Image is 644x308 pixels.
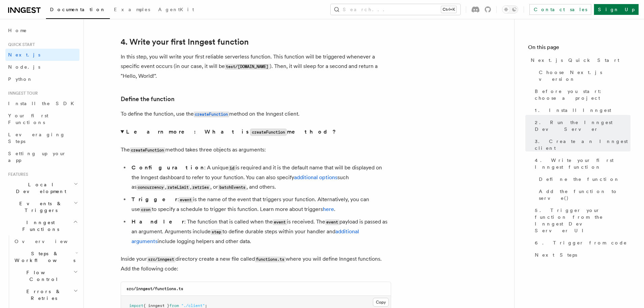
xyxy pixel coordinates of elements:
span: Errors & Retries [12,288,73,302]
span: Setting up your app [8,151,66,163]
span: Choose Next.js version [539,69,630,82]
a: Next Steps [532,249,630,261]
a: Documentation [46,2,110,19]
code: test/[DOMAIN_NAME] [225,64,270,70]
span: Quick start [5,42,35,47]
span: Home [8,27,27,34]
a: Contact sales [529,4,591,15]
code: retries [191,185,210,190]
kbd: Ctrl+K [441,6,456,13]
span: Your first Functions [8,113,48,125]
a: Setting up your app [5,147,79,166]
span: Documentation [50,7,106,12]
code: batchEvents [218,185,246,190]
span: 4. Write your first Inngest function [535,157,630,170]
span: "./client" [181,303,205,308]
code: cron [140,207,152,213]
button: Flow Control [12,266,79,285]
code: event [179,197,193,203]
a: 1. Install Inngest [532,104,630,116]
button: Local Development [5,179,79,197]
button: Events & Triggers [5,197,79,216]
a: additional options [294,174,337,181]
span: Features [5,172,28,177]
button: Search...Ctrl+K [331,4,460,15]
span: Add the function to serve() [539,188,630,202]
code: event [273,219,287,225]
button: Errors & Retries [12,285,79,304]
button: Toggle dark mode [502,5,518,14]
span: Overview [15,239,84,244]
button: Steps & Workflows [12,247,79,266]
a: 2. Run the Inngest Dev Server [532,116,630,135]
li: : The function that is called when the is received. The payload is passed as an argument. Argumen... [129,217,391,246]
p: The method takes three objects as arguments: [121,145,391,155]
span: Steps & Workflows [12,250,75,264]
code: functions.ts [255,257,286,262]
span: ; [205,303,207,308]
li: : is the name of the event that triggers your function. Alternatively, you can use to specify a s... [129,195,391,214]
span: 3. Create an Inngest client [535,138,630,151]
span: 5. Trigger your function from the Inngest Dev Server UI [535,207,630,234]
code: id [229,165,236,171]
code: step [211,229,222,235]
span: from [169,303,179,308]
code: createFunction [130,147,165,153]
a: Sign Up [594,4,639,15]
span: Before you start: choose a project [535,88,630,101]
a: Your first Functions [5,110,79,128]
a: Add the function to serve() [536,185,630,204]
a: Next.js Quick Start [528,54,630,66]
a: 3. Create an Inngest client [532,135,630,154]
span: Python [8,76,33,82]
button: Copy [373,298,389,307]
a: 6. Trigger from code [532,237,630,249]
summary: Learn more: What iscreateFunctionmethod? [121,127,391,137]
a: Define the function [121,94,174,104]
span: Node.js [8,64,40,70]
span: Events & Triggers [5,200,74,214]
a: createFunction [194,111,229,117]
a: Before you start: choose a project [532,85,630,104]
span: AgentKit [158,7,194,12]
strong: Handler [132,218,184,225]
a: here [323,206,334,212]
a: 5. Trigger your function from the Inngest Dev Server UI [532,204,630,237]
strong: Trigger [132,196,177,203]
strong: Configuration [132,164,204,171]
span: Install the SDK [8,101,78,106]
span: Next Steps [535,252,577,258]
a: Home [5,24,79,37]
span: Local Development [5,181,74,195]
code: concurrency [137,185,165,190]
a: Define the function [536,173,630,185]
span: 6. Trigger from code [535,239,627,246]
p: In this step, you will write your first reliable serverless function. This function will be trigg... [121,52,391,81]
code: src/inngest [147,257,175,262]
a: Python [5,73,79,85]
li: : A unique is required and it is the default name that will be displayed on the Inngest dashboard... [129,163,391,192]
span: Flow Control [12,269,73,283]
a: Leveraging Steps [5,128,79,147]
a: Examples [110,2,154,18]
span: Inngest tour [5,91,38,96]
span: Examples [114,7,150,12]
span: Leveraging Steps [8,132,65,144]
a: Next.js [5,49,79,61]
code: event [325,219,339,225]
span: 2. Run the Inngest Dev Server [535,119,630,133]
a: 4. Write your first Inngest function [532,154,630,173]
code: createFunction [250,128,287,136]
strong: Learn more: What is method? [126,128,337,135]
span: 1. Install Inngest [535,107,611,114]
p: Inside your directory create a new file called where you will define Inngest functions. Add the f... [121,254,391,274]
p: To define the function, use the method on the Inngest client. [121,109,391,119]
button: Inngest Functions [5,216,79,235]
a: Overview [12,235,79,247]
span: { inngest } [143,303,169,308]
span: Inngest Functions [5,219,73,233]
code: rateLimit [166,185,190,190]
a: Install the SDK [5,97,79,110]
span: Next.js [8,52,40,57]
a: Choose Next.js version [536,66,630,85]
